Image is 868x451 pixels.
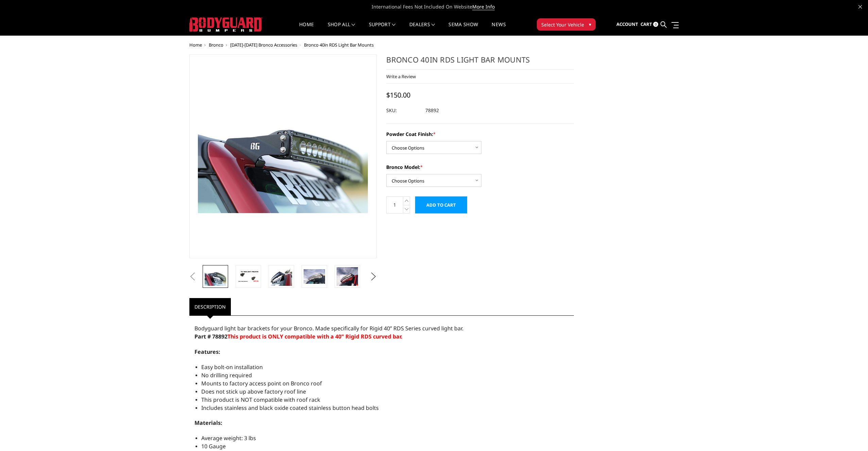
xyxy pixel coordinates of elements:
img: Bronco 40in RDS Light Bar Mounts [205,267,226,286]
button: Select Your Vehicle [537,18,596,31]
a: Cart 0 [641,15,658,34]
span: Select Your Vehicle [541,21,584,28]
a: More Info [472,3,495,10]
iframe: Chat Widget [834,418,868,451]
span: This product is NOT compatible with roof rack [201,396,320,403]
a: [DATE]-[DATE] Bronco Accessories [230,42,297,48]
a: Bronco 40in RDS Light Bar Mounts [189,54,377,258]
span: This product is ONLY compatible with a 40" Rigid RDS curved bar. [227,333,403,340]
span: Materials: [194,419,222,427]
label: Powder Coat Finish: [386,131,574,138]
span: Bodyguard light bar brackets for your Bronco. Made specifically for Rigid 40” RDS Series curved l... [194,325,463,332]
a: shop all [328,22,355,35]
a: Home [189,42,202,48]
label: Bronco Model: [386,163,574,171]
span: Account [616,21,638,27]
img: Bronco 40in RDS Light Bar Mounts [337,267,358,286]
button: Next [368,272,378,282]
dt: SKU: [386,104,420,117]
a: Write a Review [386,73,416,80]
span: Average weight: 3 lbs [201,434,256,442]
span: $150.00 [386,90,410,100]
img: Bronco 40in RDS Light Bar Mounts [271,267,292,286]
span: Easy bolt-on installation [201,363,263,371]
a: SEMA Show [448,22,478,35]
span: Bronco 40in RDS Light Bar Mounts [304,42,374,48]
strong: Features: [194,348,220,355]
span: Includes stainless and black oxide coated stainless button head bolts [201,404,379,412]
a: Support [369,22,396,35]
span: ▾ [589,21,591,28]
a: Home [299,22,314,35]
span: No drilling required [201,371,252,379]
h1: Bronco 40in RDS Light Bar Mounts [386,54,574,70]
span: Does not stick up above factory roof line [201,388,306,395]
dd: 78892 [425,104,439,117]
span: Mounts to factory access point on Bronco roof [201,380,322,387]
img: Bronco 40in RDS Light Bar Mounts [238,271,259,282]
span: Part # 78892 [194,333,227,340]
a: Account [616,15,638,34]
button: Previous [188,272,198,282]
img: BODYGUARD BUMPERS [189,17,262,32]
a: Bronco [209,42,223,48]
input: Add to Cart [415,196,467,213]
span: Cart [641,21,652,27]
img: Bronco 40in RDS Light Bar Mounts [198,100,368,213]
a: Dealers [409,22,435,35]
span: 0 [653,22,658,27]
a: Description [189,298,231,315]
img: Bronco 40in RDS Light Bar Mounts [304,269,325,283]
a: News [492,22,506,35]
span: 10 Gauge [201,443,226,450]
